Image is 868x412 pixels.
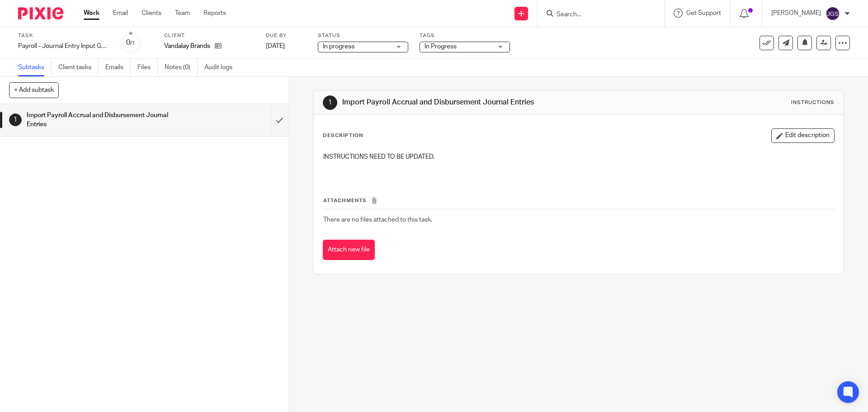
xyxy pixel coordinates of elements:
[556,11,637,19] input: Search
[323,43,354,50] span: In progress
[323,132,363,139] p: Description
[425,43,457,50] span: In Progress
[771,128,835,143] button: Edit description
[9,114,22,126] div: 1
[266,43,285,49] span: [DATE]
[18,42,108,51] div: Payroll - Journal Entry Input Group B ([GEOGRAPHIC_DATA])
[323,95,337,110] div: 1
[164,32,255,39] label: Client
[203,9,226,18] a: Reports
[113,9,128,18] a: Email
[164,42,210,51] p: Vandalay Brands
[18,32,108,39] label: Task
[318,32,408,39] label: Status
[323,152,834,161] p: INSTRUCTIONS NEED TO BE UPDATED.
[165,59,198,76] a: Notes (0)
[420,32,510,39] label: Tags
[84,9,99,18] a: Work
[126,38,135,48] div: 0
[105,59,131,76] a: Emails
[9,82,59,98] button: + Add subtask
[323,240,375,260] button: Attach new file
[323,217,432,223] span: There are no files attached to this task.
[18,42,108,51] div: Payroll - Journal Entry Input Group B (VAN)
[27,109,183,132] h1: Import Payroll Accrual and Disbursement Journal Entries
[686,10,721,16] span: Get Support
[175,9,190,18] a: Team
[266,32,307,39] label: Due by
[18,59,52,76] a: Subtasks
[323,198,367,203] span: Attachments
[142,9,161,18] a: Clients
[58,59,99,76] a: Client tasks
[130,41,135,46] small: /1
[342,98,598,107] h1: Import Payroll Accrual and Disbursement Journal Entries
[771,9,821,18] p: [PERSON_NAME]
[826,6,840,21] img: svg%3E
[137,59,158,76] a: Files
[791,99,835,106] div: Instructions
[18,7,63,19] img: Pixie
[204,59,239,76] a: Audit logs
